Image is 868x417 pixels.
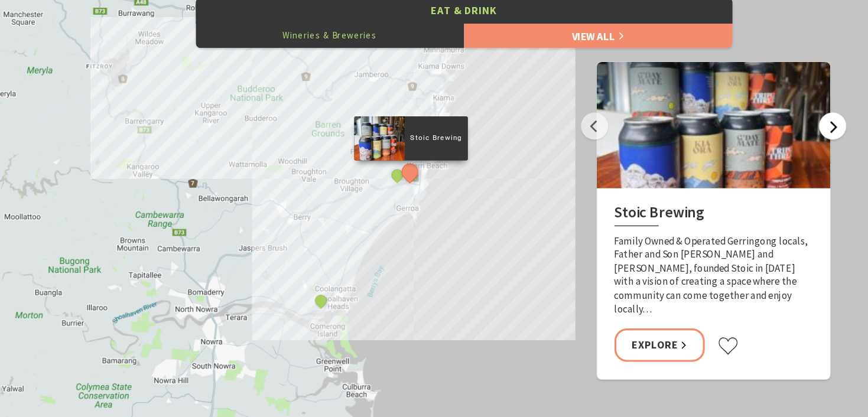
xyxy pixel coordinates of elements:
button: See detail about Crooked River Estate [364,168,379,184]
a: View All [434,34,685,57]
button: Map camera controls [838,386,862,409]
button: See detail about Coolangatta Estate [292,286,308,301]
button: Wineries & Breweries [183,34,434,57]
p: Family Owned & Operated Gerringong locals, Father and Son [PERSON_NAME] and [PERSON_NAME], founde... [575,232,760,308]
button: Eat & Drink [183,10,685,34]
button: See detail about Stoic Brewing [372,162,394,184]
button: Previous [544,118,569,143]
a: Explore [575,320,660,351]
button: Click to favourite Stoic Brewing [671,327,691,345]
p: Stoic Brewing [378,136,437,147]
h2: Stoic Brewing [575,203,760,224]
button: Next [766,118,792,143]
